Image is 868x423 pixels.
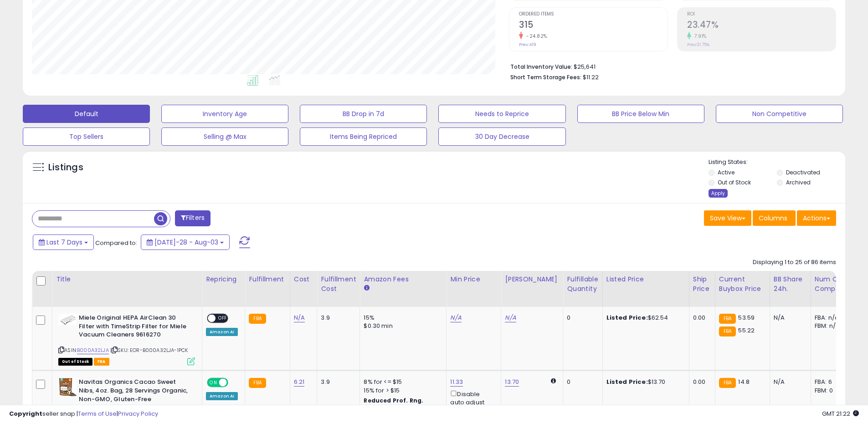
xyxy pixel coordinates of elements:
b: Short Term Storage Fees: [510,73,581,81]
div: [PERSON_NAME] [505,275,559,284]
small: FBA [719,378,736,388]
strong: Copyright [9,409,42,418]
button: Save View [704,210,751,226]
div: ASIN: [58,314,195,364]
div: FBM: n/a [815,322,845,330]
div: $13.70 [606,378,682,386]
h2: 23.47% [687,20,836,32]
small: FBA [249,314,266,324]
small: Prev: 419 [519,42,536,47]
div: Apply [709,189,728,198]
div: $62.54 [606,314,682,322]
button: Needs to Reprice [438,105,565,123]
span: 2025-08-11 21:22 GMT [822,409,859,418]
span: ON [208,379,219,387]
div: Cost [294,275,313,284]
a: 11.33 [450,377,463,387]
div: Fulfillable Quantity [567,275,598,294]
b: Listed Price: [606,313,648,322]
span: Last 7 Days [46,238,82,247]
button: Default [23,105,150,123]
b: Navitas Organics Cacao Sweet Nibs, 4oz. Bag, 28 Servings Organic, Non-GMO, Gluten-Free [79,378,190,406]
div: Displaying 1 to 25 of 86 items [753,258,836,267]
div: Min Price [450,275,497,284]
div: Amazon Fees [364,275,442,284]
span: Ordered Items [519,12,668,17]
a: N/A [450,313,461,322]
div: Ship Price [693,275,711,294]
label: Active [718,168,734,176]
img: 51a8oVKlv7L._SL40_.jpg [58,378,77,396]
span: 55.22 [738,326,755,335]
span: 53.59 [738,313,755,322]
div: N/A [774,378,804,386]
a: N/A [294,313,305,322]
img: 31FvLEa7wmL._SL40_.jpg [58,314,77,325]
button: [DATE]-28 - Aug-03 [141,234,230,250]
p: Listing States: [709,158,845,167]
div: seller snap | | [9,410,158,418]
small: Amazon Fees. [364,284,369,292]
button: Columns [753,210,796,226]
div: N/A [774,314,804,322]
label: Archived [786,178,811,186]
small: -24.82% [523,33,547,40]
a: Terms of Use [78,409,117,418]
small: 7.91% [691,33,707,40]
span: 14.8 [738,377,750,386]
b: Miele Original HEPA AirClean 30 Filter with TimeStrip Filter for Miele Vacuum Cleaners 9616270 [79,314,190,341]
small: FBA [249,378,266,388]
span: $11.22 [583,73,599,82]
li: $25,641 [510,61,829,71]
button: BB Price Below Min [577,105,704,123]
div: $0.30 min [364,322,439,330]
div: Fulfillment Cost [321,275,356,294]
label: Deactivated [786,168,820,176]
button: Non Competitive [716,105,843,123]
div: 15% for > $15 [364,387,439,395]
span: Compared to: [95,239,137,247]
div: Fulfillment [249,275,286,284]
button: BB Drop in 7d [300,105,427,123]
div: 3.9 [321,314,353,322]
div: Listed Price [606,275,685,284]
span: All listings that are currently out of stock and unavailable for purchase on Amazon [58,358,92,366]
div: FBA: n/a [815,314,845,322]
a: 6.21 [294,377,305,387]
a: N/A [505,313,516,322]
span: [DATE]-28 - Aug-03 [154,238,218,247]
span: Columns [759,214,787,223]
button: Actions [797,210,836,226]
div: Title [56,275,198,284]
button: Last 7 Days [33,234,94,250]
button: 30 Day Decrease [438,127,565,146]
div: FBA: 6 [815,378,845,386]
div: 0.00 [693,314,708,322]
div: FBM: 0 [815,387,845,395]
span: OFF [216,315,230,322]
div: 8% for <= $15 [364,378,439,386]
div: Num of Comp. [815,275,848,294]
small: Prev: 21.75% [687,42,709,47]
button: Inventory Age [161,105,288,123]
button: Items Being Repriced [300,127,427,146]
b: Total Inventory Value: [510,63,572,71]
h2: 315 [519,20,668,32]
a: Privacy Policy [118,409,158,418]
button: Selling @ Max [161,127,288,146]
a: 13.70 [505,377,519,387]
label: Out of Stock [718,178,751,186]
span: ROI [687,12,836,17]
span: FBA [94,358,109,366]
div: Disable auto adjust min [450,389,494,415]
button: Top Sellers [23,127,150,146]
div: 0 [567,314,595,322]
small: FBA [719,326,736,336]
div: 15% [364,314,439,322]
h5: Listings [48,161,83,174]
div: 0 [567,378,595,386]
div: Repricing [206,275,241,284]
div: 3.9 [321,378,353,386]
button: Filters [175,210,211,226]
span: | SKU: EOR-B000A32LJA-1PCK [110,347,188,354]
